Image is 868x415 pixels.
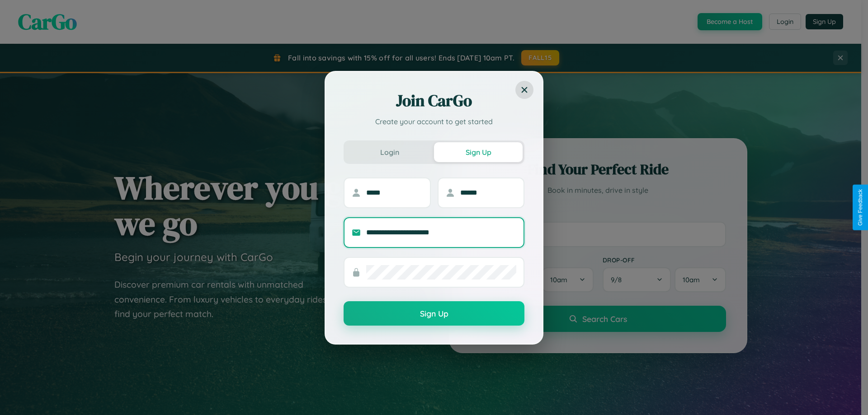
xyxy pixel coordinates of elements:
p: Create your account to get started [344,116,524,127]
div: Give Feedback [857,189,863,226]
button: Login [345,142,434,162]
button: Sign Up [344,301,524,326]
button: Sign Up [434,142,523,162]
h2: Join CarGo [344,90,524,112]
